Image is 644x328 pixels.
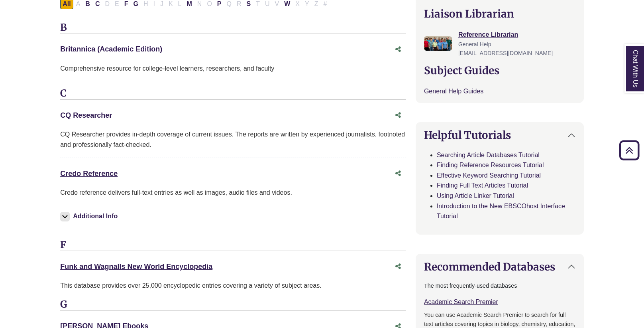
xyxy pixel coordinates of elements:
button: Additional Info [60,211,120,222]
a: Introduction to the New EBSCOhost Interface Tutorial [437,203,565,220]
h3: C [60,88,406,100]
a: CQ Researcher [60,111,112,119]
div: This database provides over 25,000 encyclopedic entries covering a variety of subject areas. [60,281,406,291]
span: General Help [458,41,491,47]
a: Britannica (Academic Edition) [60,45,162,53]
img: Reference Librarian [424,36,452,51]
a: Credo Reference [60,170,118,178]
h3: F [60,239,406,251]
h2: Liaison Librarian [424,8,575,20]
button: Share this database [390,108,406,123]
button: Share this database [390,42,406,57]
a: Using Article Linker Tutorial [437,192,514,199]
span: [EMAIL_ADDRESS][DOMAIN_NAME] [458,50,553,56]
h2: Subject Guides [424,64,575,77]
a: Back to Top [617,145,642,156]
p: Comprehensive resource for college-level learners, researchers, and faculty [60,63,406,74]
a: Funk and Wagnalls New World Encyclopedia [60,263,212,271]
a: Effective Keyword Searching Tutorial [437,172,541,179]
button: Share this database [390,259,406,274]
a: Academic Search Premier [424,298,498,305]
button: Recommended Databases [416,254,583,279]
a: Finding Full Text Articles Tutorial [437,182,528,189]
a: Reference Librarian [458,31,518,38]
a: General Help Guides [424,88,483,95]
a: Finding Reference Resources Tutorial [437,162,544,168]
button: Share this database [390,166,406,181]
p: Credo reference delivers full-text entries as well as images, audio files and videos. [60,188,406,198]
a: Searching Article Databases Tutorial [437,152,540,158]
h3: B [60,22,406,34]
p: The most frequently-used databases [424,281,575,290]
div: CQ Researcher provides in-depth coverage of current issues. The reports are written by experience... [60,129,406,150]
h3: G [60,299,406,311]
button: Helpful Tutorials [416,123,583,148]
